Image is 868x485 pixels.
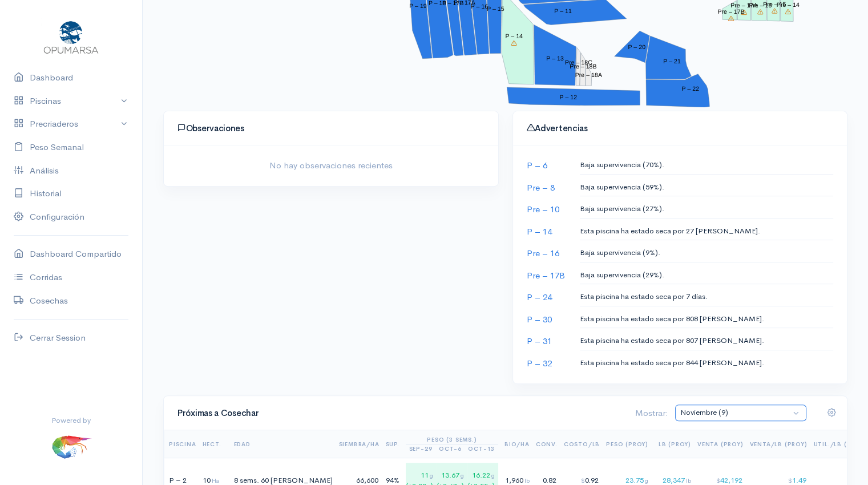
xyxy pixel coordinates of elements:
[697,440,744,448] span: Venta (Proy)
[564,440,600,448] span: Costo/Lb
[505,33,523,40] tspan: P – 14
[41,18,101,55] img: Opumarsa
[203,440,221,448] span: Hect.
[468,444,495,453] div: oct-13
[461,471,464,479] span: g
[716,476,720,484] span: $
[536,440,558,448] span: Conv.
[212,476,219,484] span: Ha
[177,409,621,418] h4: Próximas a Cosechar
[788,476,792,484] span: $
[681,85,699,92] tspan: P – 22
[580,159,833,171] p: Baja supervivencia (70%).
[580,313,833,325] p: Esta piscina ha estado seca por 808 [PERSON_NAME].
[164,431,201,458] th: Piscina
[51,426,92,467] img: ...
[575,71,601,78] tspan: Pre – 18A
[487,6,504,13] tspan: P – 15
[580,269,833,281] p: Baja supervivencia (29%).
[663,58,681,65] tspan: P – 21
[717,9,744,15] tspan: Pre – 17B
[628,407,668,420] div: Mostrar:
[527,358,552,369] a: P – 32
[730,2,757,9] tspan: Pre – 17A
[580,181,833,193] p: Baja supervivencia (59%).
[171,159,491,172] span: No hay observaciones recientes
[749,440,807,448] span: Venta/Lb (Proy)
[527,336,552,346] a: P – 31
[339,440,380,448] span: Siembra/Ha
[570,63,596,70] tspan: Pre – 18B
[234,440,251,448] span: Edad
[430,471,433,479] span: g
[527,226,552,237] a: P – 14
[749,2,772,9] tspan: Pre – 16
[581,476,585,484] span: $
[527,182,555,193] a: Pre – 8
[504,440,530,448] span: Bio/Ha
[177,123,485,134] h4: Observaciones
[580,291,833,302] p: Esta piscina ha estado seca por 7 días.
[559,94,577,101] tspan: P – 12
[580,335,833,346] p: Esta piscina ha estado seca por 807 [PERSON_NAME].
[645,476,648,484] span: g
[527,270,565,281] a: Pre – 17B
[580,203,833,215] p: Baja supervivencia (27%).
[527,292,552,302] a: P – 24
[409,444,433,453] div: sep-29
[527,204,559,215] a: Pre – 10
[409,2,427,9] tspan: P – 19
[527,160,547,171] a: P – 6
[565,59,592,66] tspan: Pre – 18C
[527,314,552,325] a: P – 30
[580,247,833,258] p: Baja supervivencia (9%).
[659,440,691,448] span: Lb (Proy)
[763,1,786,7] tspan: Pre – 15
[406,435,498,444] div: Peso (3 sems.)
[234,475,259,485] span: 8 sems.
[580,357,833,369] p: Esta piscina ha estado seca por 844 [PERSON_NAME].
[439,444,462,453] div: oct-6
[491,471,495,479] span: g
[628,43,645,50] tspan: P – 20
[470,3,488,10] tspan: P – 16
[606,440,648,448] span: Peso (Proy)
[580,225,833,237] p: Esta piscina ha estado seca por 27 [PERSON_NAME].
[546,55,564,62] tspan: P – 13
[777,2,800,9] tspan: Pre – 14
[813,440,866,448] span: Util./Lb (Proy)
[386,440,399,448] span: Sup.
[686,476,691,484] span: lb
[554,8,572,15] tspan: P – 11
[524,476,530,484] span: lb
[527,123,834,134] h4: Advertencias
[261,475,333,485] span: 60 [PERSON_NAME]
[527,248,559,258] a: Pre – 16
